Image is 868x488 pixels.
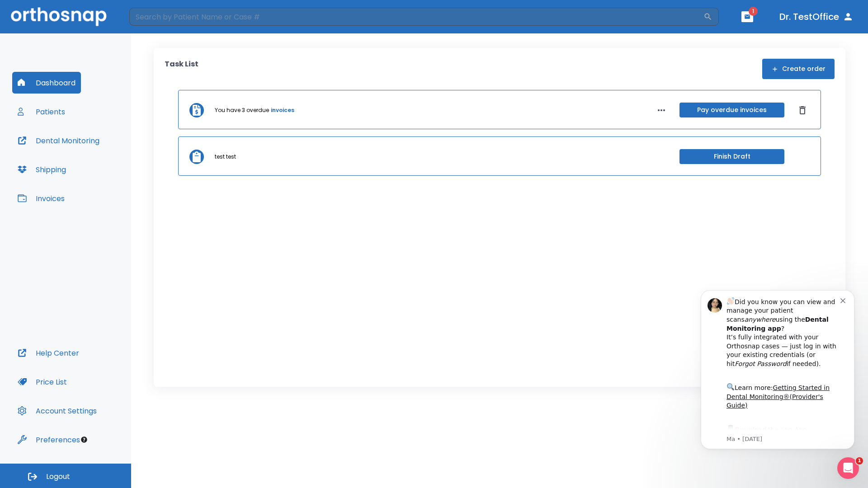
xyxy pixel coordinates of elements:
[776,9,857,25] button: Dr. TestOffice
[12,371,72,393] button: Price List
[12,400,102,422] button: Account Settings
[12,159,71,180] button: Shipping
[679,149,784,164] button: Finish Draft
[749,7,758,16] span: 1
[687,279,868,483] iframe: Intercom notifications message
[762,59,835,79] button: Create order
[165,59,198,79] p: Task List
[129,8,703,26] input: Search by Patient Name or Case #
[12,101,71,122] button: Patients
[12,342,85,364] button: Help Center
[837,457,859,479] iframe: Intercom live chat
[856,457,863,465] span: 1
[12,429,85,450] button: Preferences
[795,103,810,117] button: Dismiss
[12,72,81,94] button: Dashboard
[215,106,269,114] p: You have 3 overdue
[679,103,784,117] button: Pay overdue invoices
[80,436,88,444] div: Tooltip anchor
[12,188,70,209] button: Invoices
[271,106,294,114] a: invoices
[12,130,105,151] button: Dental Monitoring
[11,7,107,26] img: Orthosnap
[46,472,70,482] span: Logout
[215,153,236,161] p: test test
